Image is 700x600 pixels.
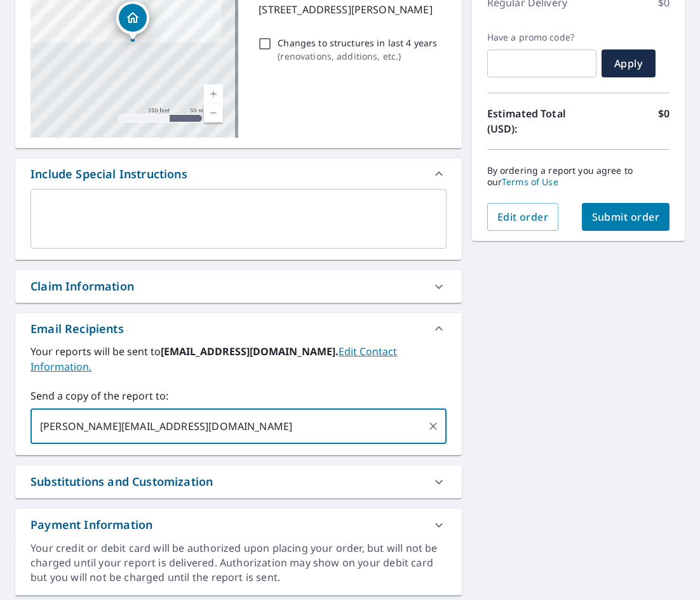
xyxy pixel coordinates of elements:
[15,313,462,344] div: Email Recipients
[15,159,462,189] div: Include Special Instructions
[30,388,447,403] label: Send a copy of the report to:
[497,210,549,224] span: Edit order
[15,270,462,303] div: Claim Information
[602,49,656,77] button: Apply
[592,210,660,224] span: Submit order
[30,516,152,533] div: Payment Information
[116,1,149,41] div: Dropped pin, building 1, Residential property, 1121 Apollo Rd Edmond, OK 73003
[278,36,437,49] p: Changes to structures in last 4 years
[30,541,447,585] div: Your credit or debit card will be authorized upon placing your order, but will not be charged unt...
[30,320,124,337] div: Email Recipients
[30,473,213,490] div: Substitutions and Customization
[204,103,223,122] a: Current Level 17, Zoom Out
[487,203,559,231] button: Edit order
[15,509,462,541] div: Payment Information
[487,106,579,136] p: Estimated Total (USD):
[502,176,558,188] a: Terms of Use
[30,166,187,183] div: Include Special Instructions
[424,417,442,435] button: Clear
[30,344,447,374] label: Your reports will be sent to
[487,32,596,43] label: Have a promo code?
[582,203,670,231] button: Submit order
[30,278,134,295] div: Claim Information
[15,466,462,498] div: Substitutions and Customization
[612,56,645,70] span: Apply
[658,106,670,136] p: $0
[204,84,223,103] a: Current Level 17, Zoom In
[487,165,670,188] p: By ordering a report you agree to our
[259,2,441,17] p: [STREET_ADDRESS][PERSON_NAME]
[161,344,339,358] b: [EMAIL_ADDRESS][DOMAIN_NAME].
[278,49,437,63] p: ( renovations, additions, etc. )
